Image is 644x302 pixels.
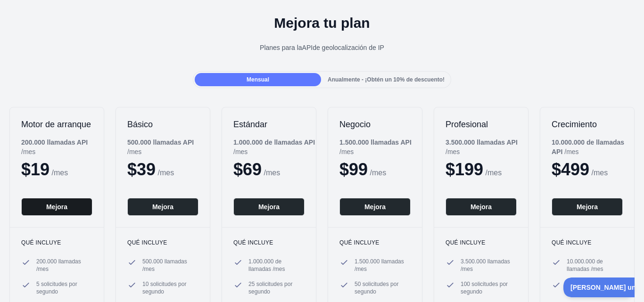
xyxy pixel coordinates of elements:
font: Qué incluye [552,239,592,246]
font: Mejora [364,203,386,211]
button: Mejora [552,198,623,216]
font: Mejora [258,203,280,211]
font: Mejora [577,203,598,211]
button: Mejora [339,198,411,216]
font: Qué incluye [339,239,380,246]
font: Qué incluye [233,239,273,246]
font: Qué incluye [446,239,486,246]
font: Mejora [471,203,492,211]
iframe: Activar/desactivar soporte al cliente [563,278,635,297]
button: Mejora [233,198,305,216]
font: [PERSON_NAME] una pregunta [7,6,106,14]
button: Mejora [446,198,517,216]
